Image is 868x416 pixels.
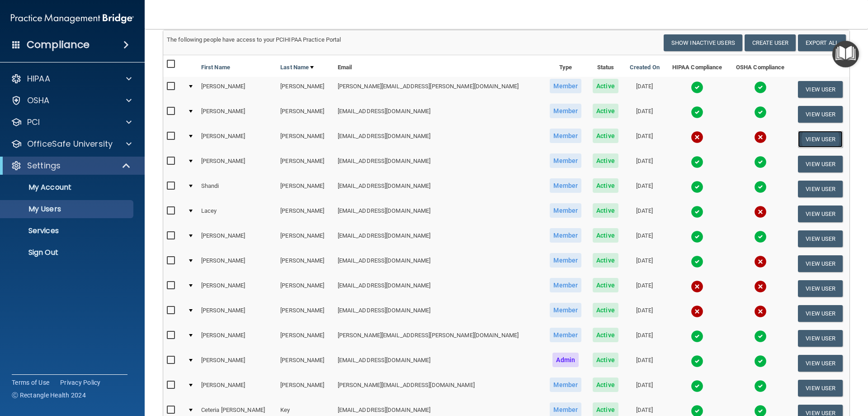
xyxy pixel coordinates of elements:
[798,34,846,51] a: Export All
[624,351,665,376] td: [DATE]
[27,38,90,51] h4: Compliance
[550,178,581,193] span: Member
[334,326,544,351] td: [PERSON_NAME][EMAIL_ADDRESS][PERSON_NAME][DOMAIN_NAME]
[6,226,129,235] p: Services
[624,152,665,177] td: [DATE]
[624,326,665,351] td: [DATE]
[624,201,665,226] td: [DATE]
[729,55,792,77] th: OSHA Compliance
[550,228,581,243] span: Member
[593,104,618,118] span: Active
[593,328,618,342] span: Active
[745,34,796,51] button: Create User
[277,251,334,276] td: [PERSON_NAME]
[691,305,703,318] img: cross.ca9f0e7f.svg
[277,226,334,251] td: [PERSON_NAME]
[27,73,50,84] p: HIPAA
[6,205,129,214] p: My Users
[798,181,843,197] button: View User
[832,41,859,67] button: Open Resource Center
[624,251,665,276] td: [DATE]
[754,156,767,168] img: tick.e7d51cea.svg
[334,55,544,77] th: Email
[334,127,544,152] td: [EMAIL_ADDRESS][DOMAIN_NAME]
[691,255,703,268] img: tick.e7d51cea.svg
[550,303,581,317] span: Member
[798,81,843,98] button: View User
[277,177,334,201] td: [PERSON_NAME]
[798,330,843,347] button: View User
[334,177,544,201] td: [EMAIL_ADDRESS][DOMAIN_NAME]
[198,351,277,376] td: [PERSON_NAME]
[754,81,767,94] img: tick.e7d51cea.svg
[198,251,277,276] td: [PERSON_NAME]
[798,280,843,297] button: View User
[277,351,334,376] td: [PERSON_NAME]
[11,139,132,149] a: OfficeSafe University
[593,253,618,268] span: Active
[277,127,334,152] td: [PERSON_NAME]
[691,131,703,143] img: cross.ca9f0e7f.svg
[198,152,277,177] td: [PERSON_NAME]
[593,353,618,367] span: Active
[691,330,703,343] img: tick.e7d51cea.svg
[664,34,742,51] button: Show Inactive Users
[6,248,129,257] p: Sign Out
[552,353,579,367] span: Admin
[624,77,665,102] td: [DATE]
[754,255,767,268] img: cross.ca9f0e7f.svg
[550,253,581,268] span: Member
[665,55,729,77] th: HIPAA Compliance
[201,62,230,73] a: First Name
[550,104,581,118] span: Member
[691,181,703,193] img: tick.e7d51cea.svg
[60,378,101,387] a: Privacy Policy
[277,276,334,301] td: [PERSON_NAME]
[280,62,314,73] a: Last Name
[691,230,703,243] img: tick.e7d51cea.svg
[593,228,618,243] span: Active
[198,201,277,226] td: Lacey
[691,355,703,368] img: tick.e7d51cea.svg
[593,378,618,392] span: Active
[691,206,703,218] img: tick.e7d51cea.svg
[754,181,767,193] img: tick.e7d51cea.svg
[624,127,665,152] td: [DATE]
[550,278,581,292] span: Member
[550,129,581,143] span: Member
[593,203,618,218] span: Active
[550,79,581,93] span: Member
[198,301,277,326] td: [PERSON_NAME]
[198,226,277,251] td: [PERSON_NAME]
[334,301,544,326] td: [EMAIL_ADDRESS][DOMAIN_NAME]
[798,206,843,222] button: View User
[593,79,618,93] span: Active
[691,280,703,293] img: cross.ca9f0e7f.svg
[624,177,665,201] td: [DATE]
[754,131,767,143] img: cross.ca9f0e7f.svg
[691,380,703,392] img: tick.e7d51cea.svg
[12,391,86,400] span: Ⓒ Rectangle Health 2024
[11,73,132,84] a: HIPAA
[754,206,767,218] img: cross.ca9f0e7f.svg
[624,276,665,301] td: [DATE]
[593,153,618,168] span: Active
[550,378,581,392] span: Member
[277,326,334,351] td: [PERSON_NAME]
[624,301,665,326] td: [DATE]
[691,156,703,168] img: tick.e7d51cea.svg
[6,183,129,192] p: My Account
[691,81,703,94] img: tick.e7d51cea.svg
[27,117,40,128] p: PCI
[198,177,277,201] td: Shandi
[334,376,544,401] td: [PERSON_NAME][EMAIL_ADDRESS][DOMAIN_NAME]
[167,36,341,43] span: The following people have access to your PCIHIPAA Practice Portal
[798,255,843,272] button: View User
[593,129,618,143] span: Active
[198,326,277,351] td: [PERSON_NAME]
[27,139,113,149] p: OfficeSafe University
[11,95,132,106] a: OSHA
[11,10,134,28] img: PMB logo
[334,102,544,127] td: [EMAIL_ADDRESS][DOMAIN_NAME]
[550,328,581,342] span: Member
